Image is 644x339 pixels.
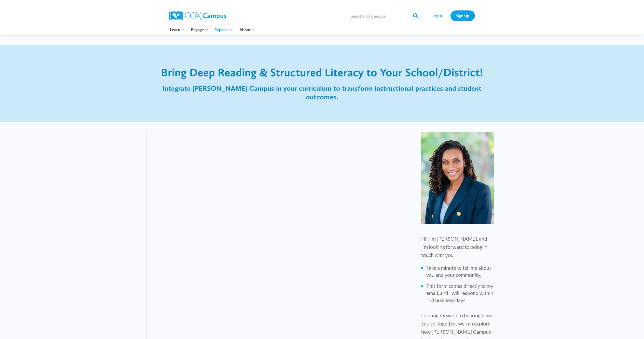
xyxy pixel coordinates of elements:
img: Cox Campus [169,11,226,20]
span: About [239,26,255,33]
span: Explore [214,26,233,33]
nav: Secondary Navigation [426,10,475,21]
span: Bring Deep Reading & Structured Literacy to Your School/District! [161,66,483,79]
a: Log In [426,10,448,21]
span: Learn [170,26,184,33]
p: Hi! I’m [PERSON_NAME], and I’m looking forward to being in touch with you. [421,234,494,259]
span: Integrate [PERSON_NAME] Campus in your curriculum to transform instructional practices and studen... [162,84,482,101]
span: Engage [191,26,208,33]
li: This form comes directly to my email, and I will respond within 1-3 business days. [426,282,494,304]
nav: Primary Navigation [167,24,258,35]
li: Take a minute to tell me about you and your community. [426,264,494,278]
a: Sign Up [450,10,475,21]
img: Facetune_29-10-2024-15-15-02 [421,132,494,225]
input: Search Cox Campus [347,11,423,21]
